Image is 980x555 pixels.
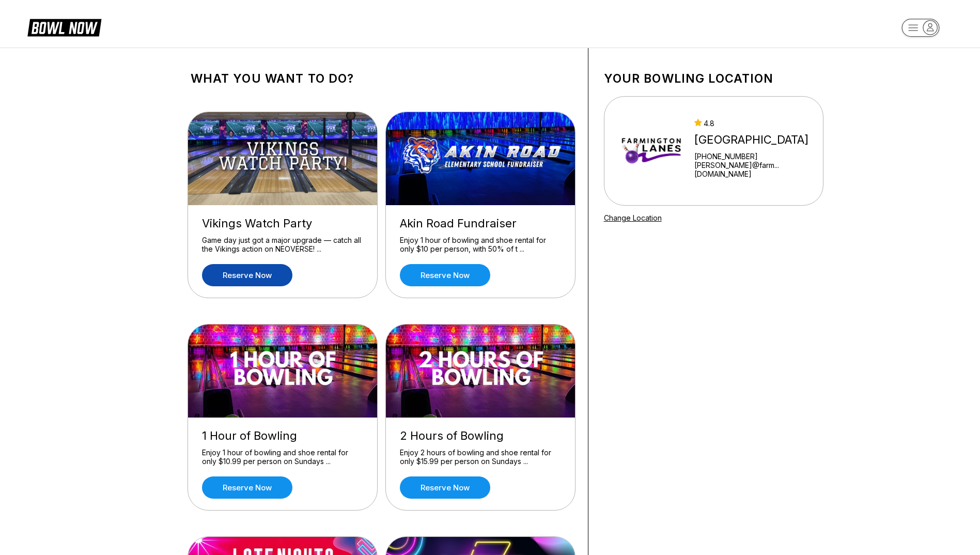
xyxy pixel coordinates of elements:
[400,429,561,443] div: 2 Hours of Bowling
[694,161,818,178] a: [PERSON_NAME]@farm...[DOMAIN_NAME]
[604,213,662,222] a: Change Location
[202,476,292,499] a: Reserve now
[400,476,490,499] a: Reserve now
[694,152,818,161] div: [PHONE_NUMBER]
[202,429,363,443] div: 1 Hour of Bowling
[202,217,363,230] div: Vikings Watch Party
[400,448,561,466] div: Enjoy 2 hours of bowling and shoe rental for only $15.99 per person on Sundays ...
[400,217,561,230] div: Akin Road Fundraiser
[694,119,818,128] div: 4.8
[400,236,561,254] div: Enjoy 1 hour of bowling and shoe rental for only $10 per person, with 50% of t ...
[202,236,363,254] div: Game day just got a major upgrade — catch all the Vikings action on NEOVERSE! ...
[604,71,823,86] h1: Your bowling location
[202,448,363,466] div: Enjoy 1 hour of bowling and shoe rental for only $10.99 per person on Sundays ...
[386,325,576,418] img: 2 Hours of Bowling
[618,112,686,190] img: Farmington Lanes
[694,133,818,147] div: [GEOGRAPHIC_DATA]
[202,264,292,286] a: Reserve now
[191,71,572,86] h1: What you want to do?
[188,112,378,205] img: Vikings Watch Party
[188,325,378,418] img: 1 Hour of Bowling
[400,264,490,286] a: Reserve now
[386,112,576,205] img: Akin Road Fundraiser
